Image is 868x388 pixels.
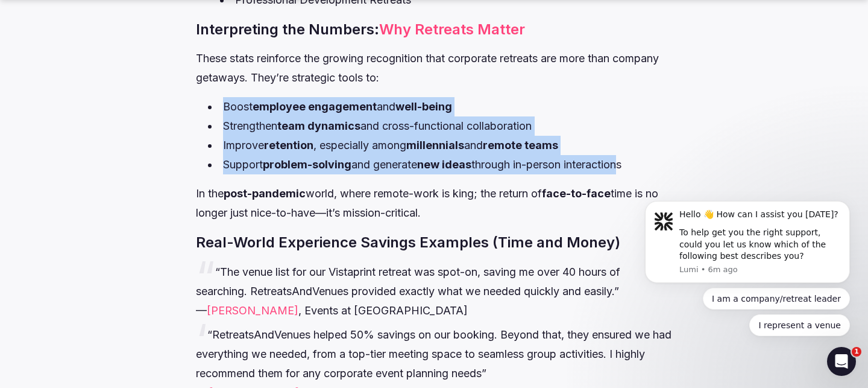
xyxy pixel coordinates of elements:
strong: problem-solving [263,158,351,171]
p: “RetreatsAndVenues helped 50% savings on our booking. Beyond that, they ensured we had everything... [196,325,671,383]
strong: face-to-face [542,187,611,200]
li: Support and generate through in-person interactions [208,155,671,174]
strong: post-pandemic [224,187,306,200]
a: [PERSON_NAME] [207,304,298,317]
strong: retention [264,139,313,151]
iframe: Intercom notifications message [627,135,868,355]
li: Improve , especially among and [208,136,671,155]
li: Strengthen and cross-functional collaboration [208,116,671,136]
strong: millennials [406,139,464,151]
h3: Real-World Experience Savings Examples (Time and Money) [196,232,671,253]
strong: new ideas [417,158,471,171]
strong: remote teams [483,139,558,151]
strong: employee engagement [253,100,377,113]
p: These stats reinforce the growing recognition that corporate retreats are more than company getaw... [196,49,671,87]
iframe: Intercom live chat [827,347,856,376]
p: “The venue list for our Vistaprint retreat was spot-on, saving me over 40 hours of searching. Ret... [196,262,671,320]
strong: well-being [395,100,452,113]
strong: team dynamics [277,119,360,132]
span: 1 [852,347,861,357]
li: Boost and [208,97,671,116]
h3: Interpreting the Numbers: [196,19,671,40]
a: Why Retreats Matter [379,21,525,38]
p: In the world, where remote-work is king; the return of time is no longer just nice-to-have—it’s m... [196,184,671,223]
